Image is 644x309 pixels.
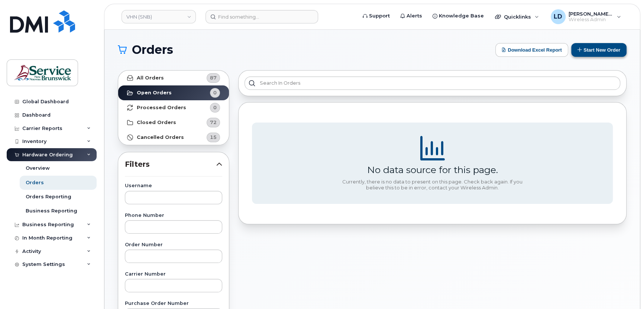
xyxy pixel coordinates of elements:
label: Username [125,183,222,188]
div: No data source for this page. [367,164,498,175]
span: 72 [210,119,217,126]
strong: Open Orders [137,90,172,96]
label: Carrier Number [125,272,222,277]
label: Order Number [125,243,222,247]
strong: Processed Orders [137,105,186,111]
span: 0 [213,104,217,111]
div: Currently, there is no data to present on this page. Check back again. If you believe this to be ... [340,179,525,191]
span: Filters [125,159,216,170]
input: Search in orders [245,77,620,90]
a: Open Orders0 [118,85,229,100]
strong: All Orders [137,75,164,81]
label: Phone Number [125,213,222,218]
strong: Cancelled Orders [137,134,184,140]
span: 15 [210,134,217,141]
label: Purchase Order Number [125,301,222,306]
span: Orders [132,44,173,55]
button: Start New Order [571,43,627,57]
a: All Orders87 [118,71,229,85]
span: 87 [210,74,217,81]
a: Closed Orders72 [118,115,229,130]
button: Download Excel Report [495,43,568,57]
strong: Closed Orders [137,120,176,126]
span: 0 [213,89,217,96]
a: Cancelled Orders15 [118,130,229,145]
a: Processed Orders0 [118,100,229,115]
